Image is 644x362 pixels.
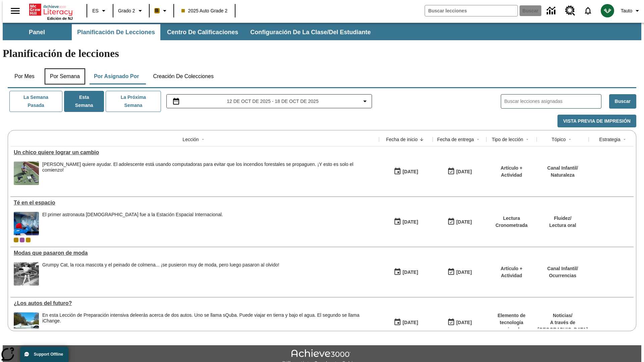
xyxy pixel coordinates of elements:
img: Ryan Honary posa en cuclillas con unos dispositivos de detección de incendios [14,162,39,185]
div: En esta Lección de Preparación intensiva de leerás acerca de dos autos. Uno se llama sQuba. Puede... [42,312,376,336]
span: Grado 2 [118,7,135,14]
div: [PERSON_NAME] quiere ayudar. El adolescente está usando computadoras para evitar que los incendio... [42,162,376,173]
button: Esta semana [64,91,104,112]
span: Panel [29,28,45,36]
button: Configuración de la clase/del estudiante [245,24,376,40]
button: Perfil/Configuración [618,5,644,17]
div: Tipo de lección [492,136,523,143]
button: Panel [3,24,70,40]
img: Un astronauta, el primero del Reino Unido que viaja a la Estación Espacial Internacional, saluda ... [14,212,39,235]
div: [DATE] [402,268,418,277]
a: Portada [29,3,73,16]
button: Buscar [609,94,636,109]
button: 10/12/25: Último día en que podrá accederse la lección [445,216,474,228]
span: Planificación de lecciones [77,28,155,36]
input: Buscar lecciones asignadas [504,97,601,106]
button: Sort [474,135,482,143]
div: Clase actual [14,238,18,242]
div: Fecha de entrega [437,136,474,143]
img: Un automóvil de alta tecnología flotando en el agua. [14,312,39,336]
button: Sort [199,135,207,143]
button: La semana pasada [9,91,62,112]
p: Canal Infantil / [547,265,578,272]
div: [DATE] [402,218,418,226]
div: [DATE] [456,168,472,176]
button: Abrir el menú lateral [5,1,25,21]
a: Un chico quiere lograr un cambio, Lecciones [14,149,376,156]
div: [DATE] [456,318,472,327]
button: Creación de colecciones [148,68,219,84]
div: [DATE] [456,218,472,226]
p: A través de [GEOGRAPHIC_DATA] [538,319,588,333]
button: Sort [523,135,531,143]
div: Té en el espacio [14,200,376,206]
button: 07/19/25: Primer día en que estuvo disponible la lección [391,266,420,279]
div: Grumpy Cat, la roca mascota y el peinado de colmena... ¡se pusieron muy de moda, pero luego pasar... [42,262,279,268]
p: Lectura Cronometrada [490,215,533,229]
a: Notificaciones [579,2,597,19]
button: Por asignado por [89,68,145,84]
div: Subbarra de navegación [3,24,377,40]
button: Support Offline [20,347,68,362]
div: Portada [29,2,73,20]
button: Por mes [8,68,41,84]
div: OL 2025 Auto Grade 3 [20,238,24,242]
div: [DATE] [402,318,418,327]
p: Naturaleza [547,172,578,179]
img: foto en blanco y negro de una chica haciendo girar unos hula-hulas en la década de 1950 [14,262,39,286]
div: Fecha de inicio [386,136,418,143]
div: New 2025 class [26,238,31,242]
a: Centro de recursos, Se abrirá en una pestaña nueva. [561,2,579,20]
p: Fluidez / [549,215,576,222]
p: Artículo + Actividad [490,165,533,179]
button: 06/30/26: Último día en que podrá accederse la lección [445,266,474,279]
span: ES [92,7,99,14]
span: Edición de NJ [47,16,73,20]
button: 08/01/26: Último día en que podrá accederse la lección [445,316,474,329]
p: Noticias / [538,312,588,319]
span: 12 de oct de 2025 - 18 de oct de 2025 [227,98,318,105]
p: Artículo + Actividad [490,265,533,279]
div: El primer astronauta británico fue a la Estación Espacial Internacional. [42,212,223,235]
button: Por semana [45,68,85,84]
div: En esta Lección de Preparación intensiva de [42,312,376,324]
button: Vista previa de impresión [557,115,636,128]
button: Sort [418,135,426,143]
button: Seleccione el intervalo de fechas opción del menú [169,97,369,105]
a: ¿Los autos del futuro? , Lecciones [14,300,376,306]
button: 10/06/25: Primer día en que estuvo disponible la lección [391,216,420,228]
button: La próxima semana [106,91,161,112]
button: 10/15/25: Último día en que podrá accederse la lección [445,165,474,178]
div: El primer astronauta [DEMOGRAPHIC_DATA] fue a la Estación Espacial Internacional. [42,212,223,218]
span: Ryan Honary quiere ayudar. El adolescente está usando computadoras para evitar que los incendios ... [42,162,376,185]
div: Lección [182,136,199,143]
div: ¿Los autos del futuro? [14,300,376,306]
div: Grumpy Cat, la roca mascota y el peinado de colmena... ¡se pusieron muy de moda, pero luego pasar... [42,262,279,286]
button: 07/01/25: Primer día en que estuvo disponible la lección [391,316,420,329]
div: Tópico [551,136,566,143]
span: Centro de calificaciones [167,28,238,36]
input: Buscar campo [425,5,518,16]
p: Canal Infantil / [547,165,578,172]
img: avatar image [601,4,614,17]
button: Boost El color de la clase es anaranjado claro. Cambiar el color de la clase. [152,5,171,17]
button: Lenguaje: ES, Selecciona un idioma [89,5,111,17]
span: Configuración de la clase/del estudiante [250,28,371,36]
div: [DATE] [402,168,418,176]
p: Ocurrencias [547,272,578,279]
p: Lectura oral [549,222,576,229]
span: Tauto [621,7,632,14]
button: Sort [566,135,574,143]
button: Planificación de lecciones [72,24,160,40]
svg: Collapse Date Range Filter [361,97,369,105]
div: Subbarra de navegación [3,23,641,40]
a: Centro de información [543,2,561,20]
span: 2025 Auto Grade 2 [181,7,228,14]
span: Support Offline [34,352,63,357]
